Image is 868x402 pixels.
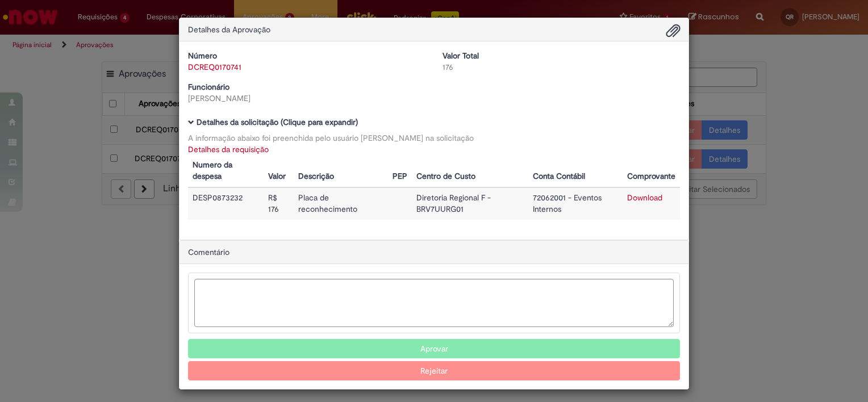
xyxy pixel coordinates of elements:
[623,155,680,187] th: Comprovante
[528,155,623,187] th: Conta Contábil
[188,247,229,257] span: Comentário
[528,187,623,220] td: 72062001 - Eventos Internos
[188,132,680,144] div: A informação abaixo foi preenchida pelo usuário [PERSON_NAME] na solicitação
[188,361,680,380] button: Rejeitar
[188,93,425,104] div: [PERSON_NAME]
[412,155,528,187] th: Centro de Custo
[188,155,264,187] th: Numero da despesa
[264,187,294,220] td: R$ 176
[188,51,217,61] b: Número
[188,62,241,72] a: DCREQ0170741
[188,144,269,154] a: Detalhes da requisição
[294,187,388,220] td: Placa de reconhecimento
[294,155,388,187] th: Descrição
[188,118,680,127] h5: Detalhes da solicitação (Clique para expandir)
[412,187,528,220] td: Diretoria Regional F - BRV7UURG01
[627,192,662,203] a: Download
[188,339,680,358] button: Aprovar
[443,51,479,61] b: Valor Total
[388,155,412,187] th: PEP
[443,61,680,73] div: 176
[188,82,229,92] b: Funcionário
[188,24,270,35] span: Detalhes da Aprovação
[197,117,358,127] b: Detalhes da solicitação (Clique para expandir)
[264,155,294,187] th: Valor
[188,187,264,220] td: DESP0873232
